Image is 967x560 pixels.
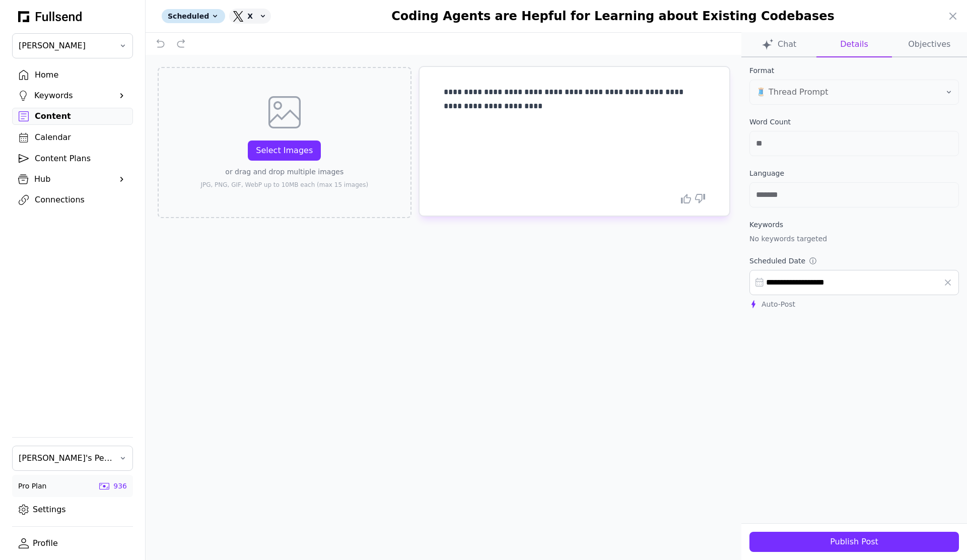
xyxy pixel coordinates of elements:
[809,256,818,266] div: ⓘ
[749,65,959,76] label: Format
[749,117,791,127] div: Word Count
[749,532,959,552] button: Publish Post
[225,167,343,177] p: or drag and drop multiple images
[816,32,891,57] button: Details
[741,32,816,57] button: Chat
[749,220,959,230] label: Keywords
[749,168,784,178] div: Language
[248,141,321,161] button: Select Images
[162,9,225,23] div: Scheduled
[229,9,271,24] div: X
[749,234,959,244] div: No keywords targeted
[200,181,368,189] p: JPG, PNG, GIF, WebP up to 10MB each (max 15 images)
[749,256,805,266] div: Scheduled Date
[757,536,951,548] div: Publish Post
[756,86,938,98] span: 🧵 Thread Prompt
[943,277,953,288] button: Clear date
[256,145,313,157] div: Select Images
[762,299,795,309] div: Auto-Post
[892,32,967,57] button: Objectives
[343,8,882,24] h1: Coding Agents are Hepful for Learning about Existing Codebases
[749,80,959,105] button: 🧵 Thread Prompt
